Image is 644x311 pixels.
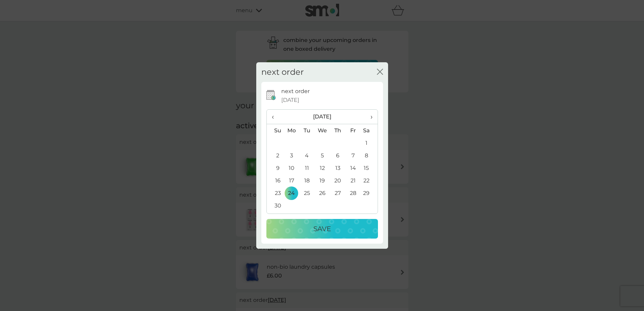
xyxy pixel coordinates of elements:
td: 29 [360,187,377,199]
td: 26 [314,187,330,199]
td: 8 [360,149,377,162]
th: Fr [345,124,361,137]
button: Save [266,219,378,239]
td: 22 [360,174,377,187]
td: 12 [314,162,330,174]
td: 2 [267,149,284,162]
th: Tu [299,124,314,137]
td: 16 [267,174,284,187]
p: Save [313,223,331,234]
td: 28 [345,187,361,199]
td: 18 [299,174,314,187]
th: We [314,124,330,137]
span: ‹ [272,110,279,124]
td: 24 [284,187,300,199]
th: Sa [360,124,377,137]
th: Th [330,124,345,137]
td: 19 [314,174,330,187]
th: Mo [284,124,300,137]
td: 21 [345,174,361,187]
td: 5 [314,149,330,162]
td: 6 [330,149,345,162]
td: 9 [267,162,284,174]
td: 11 [299,162,314,174]
p: next order [281,87,310,96]
td: 25 [299,187,314,199]
td: 13 [330,162,345,174]
td: 1 [360,137,377,149]
td: 15 [360,162,377,174]
th: Su [267,124,284,137]
td: 27 [330,187,345,199]
h2: next order [261,67,304,77]
td: 7 [345,149,361,162]
td: 3 [284,149,300,162]
td: 10 [284,162,300,174]
td: 14 [345,162,361,174]
td: 4 [299,149,314,162]
span: [DATE] [281,96,299,105]
td: 30 [267,199,284,212]
td: 17 [284,174,300,187]
td: 20 [330,174,345,187]
td: 23 [267,187,284,199]
button: close [377,69,383,76]
th: [DATE] [284,110,361,124]
span: › [365,110,372,124]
